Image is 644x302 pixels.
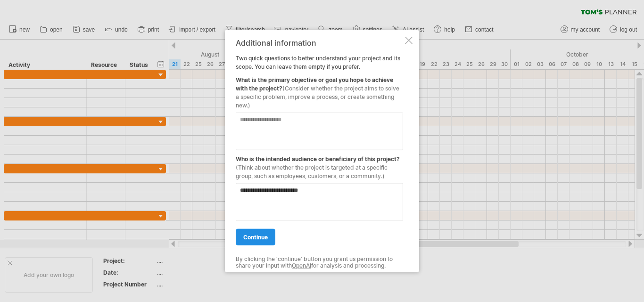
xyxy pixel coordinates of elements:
span: continue [243,233,268,240]
span: (Consider whether the project aims to solve a specific problem, improve a process, or create some... [236,84,399,108]
span: (Think about whether the project is targeted at a specific group, such as employees, customers, o... [236,163,388,179]
div: Two quick questions to better understand your project and its scope. You can leave them empty if ... [236,38,403,264]
div: What is the primary objective or goal you hope to achieve with the project? [236,71,403,109]
div: Additional information [236,38,403,47]
div: By clicking the 'continue' button you grant us permission to share your input with for analysis a... [236,255,403,269]
div: Who is the intended audience or beneficiary of this project? [236,150,403,180]
a: OpenAI [292,262,311,269]
a: continue [236,229,275,245]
